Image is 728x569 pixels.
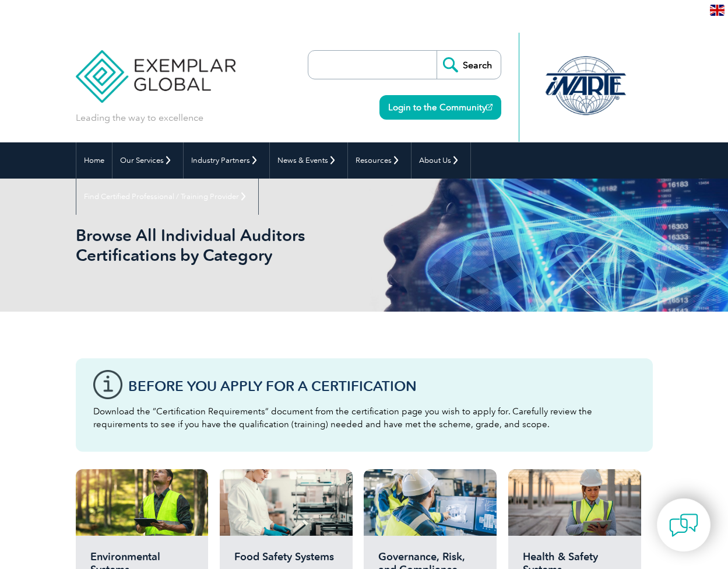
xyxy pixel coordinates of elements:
h3: Before You Apply For a Certification [128,379,635,393]
a: Find Certified Professional / Training Provider [76,179,258,215]
a: Login to the Community [379,95,501,120]
img: open_square.png [486,104,493,110]
a: News & Events [270,142,347,179]
a: Resources [348,142,411,179]
p: Download the “Certification Requirements” document from the certification page you wish to apply ... [93,405,635,431]
img: contact-chat.png [669,511,698,540]
input: Search [437,51,501,79]
a: Industry Partners [184,142,269,179]
a: Our Services [112,142,183,179]
img: Exemplar Global [76,33,236,103]
a: About Us [412,142,470,179]
a: Home [76,142,112,179]
p: Leading the way to excellence [76,111,203,124]
h1: Browse All Individual Auditors Certifications by Category [76,225,393,265]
